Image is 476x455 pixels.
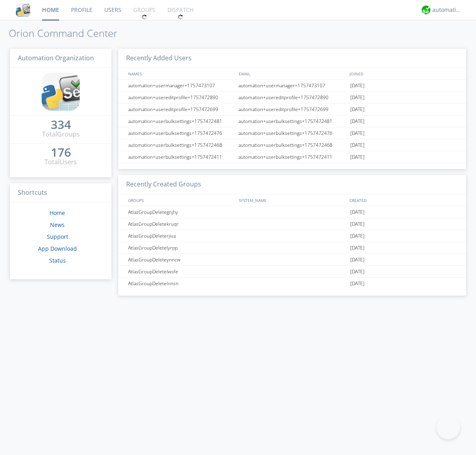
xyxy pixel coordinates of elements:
[236,104,348,115] div: automation+usereditprofile+1757472699
[237,194,347,206] div: SYSTEM_NAME
[350,218,365,230] span: [DATE]
[118,80,466,92] a: automation+usermanager+1757473107automation+usermanager+1757473107[DATE]
[118,278,466,290] a: AtlasGroupDeletelnnsn[DATE]
[16,3,30,17] img: cddb5a64eb264b2086981ab96f4c1ba7
[126,278,236,289] div: AtlasGroupDeletelnnsn
[422,6,430,14] img: d2d01cd9b4174d08988066c6d424eccd
[436,415,460,439] iframe: Toggle Customer Support
[350,278,365,290] span: [DATE]
[236,139,348,151] div: automation+userbulksettings+1757472468
[126,218,236,230] div: AtlasGroupDeletekruqr
[236,115,348,127] div: automation+userbulksettings+1757472481
[118,151,466,163] a: automation+userbulksettings+1757472411automation+userbulksettings+1757472411[DATE]
[44,157,77,167] div: Total Users
[118,139,466,151] a: automation+userbulksettings+1757472468automation+userbulksettings+1757472468[DATE]
[118,104,466,115] a: automation+usereditprofile+1757472699automation+usereditprofile+1757472699[DATE]
[350,104,365,115] span: [DATE]
[118,266,466,278] a: AtlasGroupDeletelwsfe[DATE]
[126,151,236,163] div: automation+userbulksettings+1757472411
[347,194,459,206] div: CREATED
[142,14,147,20] img: spin.svg
[126,92,236,103] div: automation+usereditprofile+1757472890
[47,233,68,240] a: Support
[126,266,236,277] div: AtlasGroupDeletelwsfe
[126,230,236,242] div: AtlasGroupDeleterjiva
[350,230,365,242] span: [DATE]
[350,139,365,151] span: [DATE]
[118,115,466,127] a: automation+userbulksettings+1757472481automation+userbulksettings+1757472481[DATE]
[350,92,365,104] span: [DATE]
[38,245,77,252] a: App Download
[126,139,236,151] div: automation+userbulksettings+1757472468
[118,242,466,254] a: AtlasGroupDeletelyrpp[DATE]
[432,6,462,14] div: automation+atlas
[236,80,348,91] div: automation+usermanager+1757473107
[126,194,235,206] div: GROUPS
[126,254,236,265] div: AtlasGroupDeleteynncw
[126,80,236,91] div: automation+usermanager+1757473107
[118,254,466,266] a: AtlasGroupDeleteynncw[DATE]
[126,206,236,218] div: AtlasGroupDeletegnjhy
[350,254,365,266] span: [DATE]
[126,115,236,127] div: automation+userbulksettings+1757472481
[18,54,94,62] span: Automation Organization
[50,209,65,217] a: Home
[178,14,183,20] img: spin.svg
[118,175,466,194] h3: Recently Created Groups
[350,206,365,218] span: [DATE]
[10,183,111,203] h3: Shortcuts
[118,230,466,242] a: AtlasGroupDeleterjiva[DATE]
[49,257,66,264] a: Status
[118,92,466,104] a: automation+usereditprofile+1757472890automation+usereditprofile+1757472890[DATE]
[51,121,71,130] a: 334
[126,68,235,79] div: NAMES
[50,221,65,228] a: News
[350,151,365,163] span: [DATE]
[42,73,80,111] img: cddb5a64eb264b2086981ab96f4c1ba7
[350,266,365,278] span: [DATE]
[236,92,348,103] div: automation+usereditprofile+1757472890
[42,130,80,139] div: Total Groups
[347,68,459,79] div: JOINED
[118,127,466,139] a: automation+userbulksettings+1757472476automation+userbulksettings+1757472476[DATE]
[126,127,236,139] div: automation+userbulksettings+1757472476
[350,115,365,127] span: [DATE]
[236,151,348,163] div: automation+userbulksettings+1757472411
[236,127,348,139] div: automation+userbulksettings+1757472476
[51,121,71,129] div: 334
[350,242,365,254] span: [DATE]
[126,242,236,253] div: AtlasGroupDeletelyrpp
[126,104,236,115] div: automation+usereditprofile+1757472699
[237,68,347,79] div: EMAIL
[118,49,466,68] h3: Recently Added Users
[350,127,365,139] span: [DATE]
[118,218,466,230] a: AtlasGroupDeletekruqr[DATE]
[51,148,71,156] div: 176
[51,148,71,157] a: 176
[118,206,466,218] a: AtlasGroupDeletegnjhy[DATE]
[350,80,365,92] span: [DATE]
